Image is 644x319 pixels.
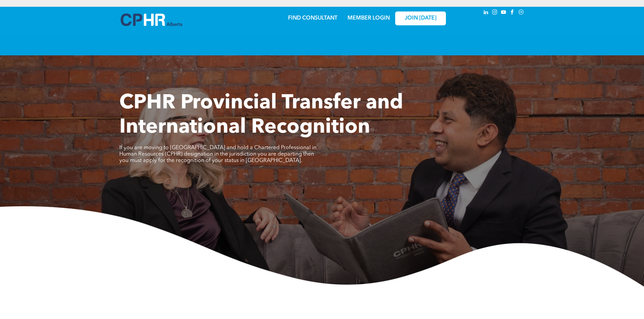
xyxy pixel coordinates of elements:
[518,8,525,18] a: Social network
[482,8,490,18] a: linkedin
[491,8,499,18] a: instagram
[348,16,390,21] a: MEMBER LOGIN
[395,11,446,25] a: JOIN [DATE]
[119,145,316,163] span: If you are moving to [GEOGRAPHIC_DATA] and hold a Chartered Professional in Human Resources (CPHR...
[288,16,337,21] a: FIND CONSULTANT
[509,8,516,18] a: facebook
[500,8,507,18] a: youtube
[121,14,182,26] img: A blue and white logo for cp alberta
[405,15,436,22] span: JOIN [DATE]
[119,93,403,138] span: CPHR Provincial Transfer and International Recognition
